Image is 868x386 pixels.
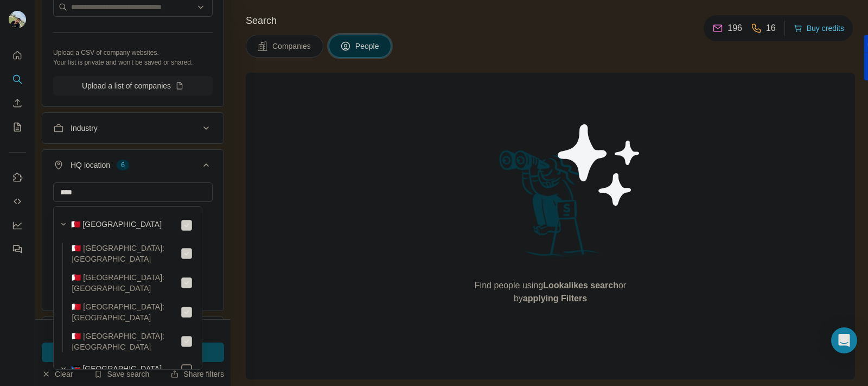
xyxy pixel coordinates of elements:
[42,115,224,141] button: Industry
[71,160,110,170] div: HQ location
[9,168,26,187] button: Use Surfe on LinkedIn
[272,41,312,52] span: Companies
[543,281,618,290] span: Lookalikes search
[42,152,224,182] button: HQ location6
[9,192,26,211] button: Use Surfe API
[551,116,648,214] img: Surfe Illustration - Stars
[794,21,844,36] button: Buy credits
[9,239,26,259] button: Feedback
[72,272,180,294] label: 🇧🇭 [GEOGRAPHIC_DATA]: [GEOGRAPHIC_DATA]
[463,279,637,305] span: Find people using or by
[523,294,587,303] span: applying Filters
[9,11,26,28] img: Avatar
[246,13,855,28] h4: Search
[72,301,180,323] label: 🇧🇭 [GEOGRAPHIC_DATA]: [GEOGRAPHIC_DATA]
[53,76,213,96] button: Upload a list of companies
[42,369,73,379] button: Clear
[494,147,607,268] img: Surfe Illustration - Woman searching with binoculars
[94,369,149,379] button: Save search
[71,219,162,232] label: 🇧🇭 [GEOGRAPHIC_DATA]
[9,69,26,89] button: Search
[9,46,26,65] button: Quick start
[727,22,742,35] p: 196
[42,343,224,362] button: Run search
[9,93,26,113] button: Enrich CSV
[831,327,857,353] div: Open Intercom Messenger
[53,58,213,67] p: Your list is private and won't be saved or shared.
[117,160,129,170] div: 6
[53,48,213,58] p: Upload a CSV of company websites.
[170,369,224,379] button: Share filters
[355,41,380,52] span: People
[71,123,98,134] div: Industry
[766,22,776,35] p: 16
[72,331,180,352] label: 🇧🇭 [GEOGRAPHIC_DATA]: [GEOGRAPHIC_DATA]
[9,117,26,137] button: My lists
[72,243,180,264] label: 🇧🇭 [GEOGRAPHIC_DATA]: [GEOGRAPHIC_DATA]
[9,216,26,235] button: Dashboard
[71,363,162,376] label: 🇸🇸 [GEOGRAPHIC_DATA]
